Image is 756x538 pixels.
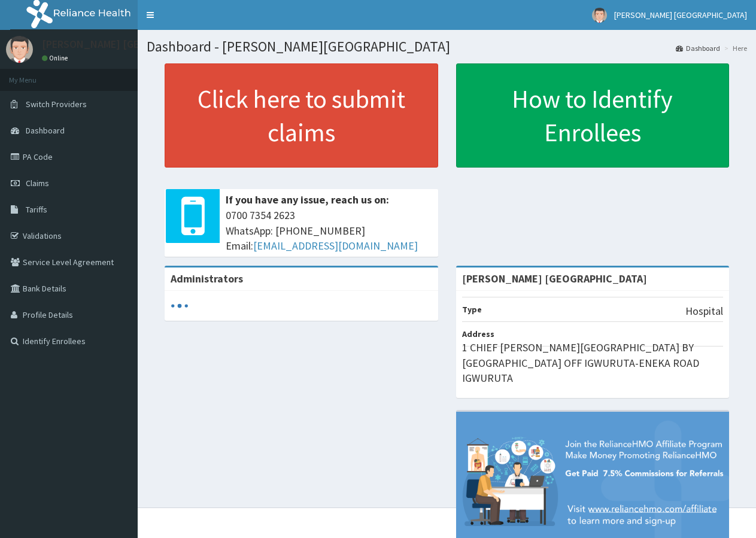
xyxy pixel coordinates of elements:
[456,63,730,168] a: How to Identify Enrollees
[42,54,71,62] a: Online
[171,272,243,285] b: Administrators
[26,99,87,110] span: Switch Providers
[226,193,389,206] b: If you have any issue, reach us on:
[462,329,494,339] b: Address
[592,8,607,23] img: User Image
[462,340,724,386] p: 1 CHIEF [PERSON_NAME][GEOGRAPHIC_DATA] BY [GEOGRAPHIC_DATA] OFF IGWURUTA-ENEKA ROAD IGWURUTA
[26,178,49,189] span: Claims
[721,43,747,53] li: Here
[42,39,221,50] p: [PERSON_NAME] [GEOGRAPHIC_DATA]
[253,239,418,253] a: [EMAIL_ADDRESS][DOMAIN_NAME]
[171,297,189,315] svg: audio-loading
[226,208,432,254] span: 0700 7354 2623 WhatsApp: [PHONE_NUMBER] Email:
[676,43,720,53] a: Dashboard
[614,10,747,20] span: [PERSON_NAME] [GEOGRAPHIC_DATA]
[462,272,647,285] strong: [PERSON_NAME] [GEOGRAPHIC_DATA]
[147,39,747,54] h1: Dashboard - [PERSON_NAME][GEOGRAPHIC_DATA]
[26,204,47,215] span: Tariffs
[462,304,482,315] b: Type
[6,36,33,63] img: User Image
[685,303,723,319] p: Hospital
[165,63,438,168] a: Click here to submit claims
[26,125,65,136] span: Dashboard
